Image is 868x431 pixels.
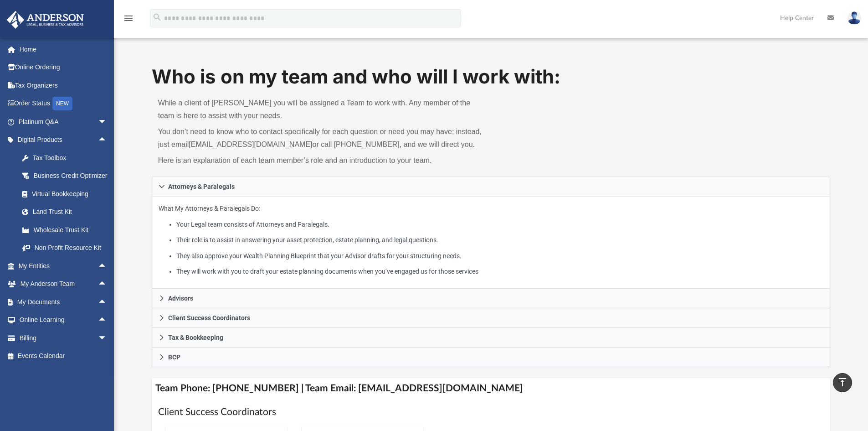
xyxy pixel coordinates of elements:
[152,197,831,289] div: Attorneys & Paralegals
[847,11,861,25] img: User Pic
[32,170,109,182] div: Business Credit Optimizer
[6,329,121,347] a: Billingarrow_drop_down
[152,289,831,308] a: Advisors
[6,293,116,311] a: My Documentsarrow_drop_up
[168,315,250,321] span: Client Success Coordinators
[13,149,121,167] a: Tax Toolbox
[13,203,121,221] a: Land Trust Kit
[189,140,312,148] a: [EMAIL_ADDRESS][DOMAIN_NAME]
[168,354,180,360] span: BCP
[98,113,116,131] span: arrow_drop_down
[152,378,831,399] h4: Team Phone: [PHONE_NUMBER] | Team Email: [EMAIL_ADDRESS][DOMAIN_NAME]
[6,40,121,58] a: Home
[32,152,109,164] div: Tax Toolbox
[123,17,134,24] a: menu
[158,405,824,419] h1: Client Success Coordinators
[13,167,121,185] a: Business Credit Optimizer
[98,293,116,312] span: arrow_drop_up
[98,329,116,348] span: arrow_drop_down
[6,94,121,113] a: Order StatusNEW
[32,206,109,218] div: Land Trust Kit
[6,347,121,365] a: Events Calendar
[158,154,485,167] p: Here is an explanation of each team member’s role and an introduction to your team.
[158,97,485,122] p: While a client of [PERSON_NAME] you will be assigned a Team to work with. Any member of the team ...
[32,242,109,254] div: Non Profit Resource Kit
[98,257,116,275] span: arrow_drop_up
[152,63,831,90] h1: Who is on my team and who will I work with:
[168,295,193,301] span: Advisors
[168,334,223,341] span: Tax & Bookkeeping
[6,275,116,293] a: My Anderson Teamarrow_drop_up
[98,275,116,294] span: arrow_drop_up
[6,257,121,275] a: My Entitiesarrow_drop_up
[176,266,823,277] li: They will work with you to draft your estate planning documents when you’ve engaged us for those ...
[6,76,121,94] a: Tax Organizers
[152,328,831,348] a: Tax & Bookkeeping
[98,311,116,330] span: arrow_drop_up
[152,348,831,367] a: BCP
[52,97,72,110] div: NEW
[6,58,121,77] a: Online Ordering
[837,377,848,388] i: vertical_align_top
[6,131,121,149] a: Digital Productsarrow_drop_up
[152,308,831,328] a: Client Success Coordinators
[4,11,87,29] img: Anderson Advisors Platinum Portal
[32,224,109,236] div: Wholesale Trust Kit
[13,221,121,239] a: Wholesale Trust Kit
[152,177,831,197] a: Attorneys & Paralegals
[32,188,109,200] div: Virtual Bookkeeping
[176,219,823,230] li: Your Legal team consists of Attorneys and Paralegals.
[176,234,823,246] li: Their role is to assist in answering your asset protection, estate planning, and legal questions.
[6,113,121,131] a: Platinum Q&Aarrow_drop_down
[833,373,852,392] a: vertical_align_top
[152,12,162,22] i: search
[159,203,824,277] p: What My Attorneys & Paralegals Do:
[158,125,485,151] p: You don’t need to know who to contact specifically for each question or need you may have; instea...
[6,311,116,329] a: Online Learningarrow_drop_up
[98,131,116,150] span: arrow_drop_up
[176,250,823,262] li: They also approve your Wealth Planning Blueprint that your Advisor drafts for your structuring ne...
[13,185,121,203] a: Virtual Bookkeeping
[168,183,235,190] span: Attorneys & Paralegals
[123,13,134,24] i: menu
[13,239,121,257] a: Non Profit Resource Kit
